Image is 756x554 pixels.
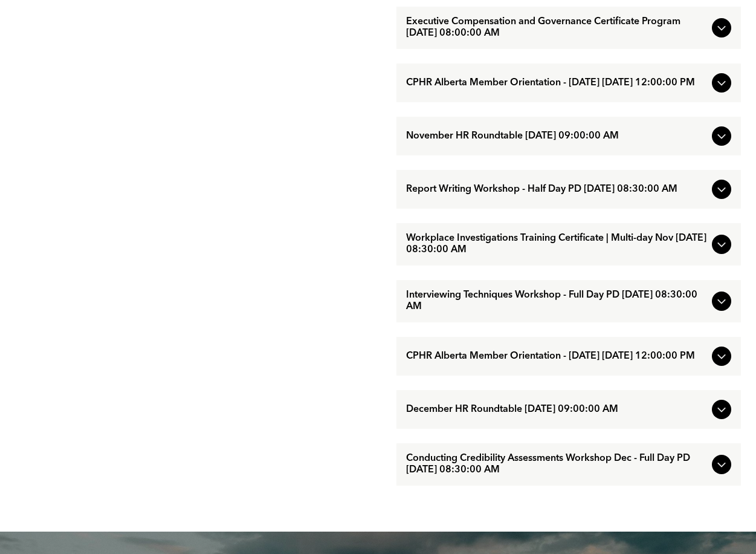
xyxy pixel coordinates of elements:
span: Executive Compensation and Governance Certificate Program [DATE] 08:00:00 AM [406,16,707,39]
span: CPHR Alberta Member Orientation - [DATE] [DATE] 12:00:00 PM [406,351,707,362]
span: November HR Roundtable [DATE] 09:00:00 AM [406,131,707,142]
span: Interviewing Techniques Workshop - Full Day PD [DATE] 08:30:00 AM [406,290,707,313]
span: Workplace Investigations Training Certificate | Multi-day Nov [DATE] 08:30:00 AM [406,233,707,256]
span: Conducting Credibility Assessments Workshop Dec - Full Day PD [DATE] 08:30:00 AM [406,453,707,476]
span: Report Writing Workshop - Half Day PD [DATE] 08:30:00 AM [406,184,707,195]
span: CPHR Alberta Member Orientation - [DATE] [DATE] 12:00:00 PM [406,77,707,89]
span: December HR Roundtable [DATE] 09:00:00 AM [406,404,707,415]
